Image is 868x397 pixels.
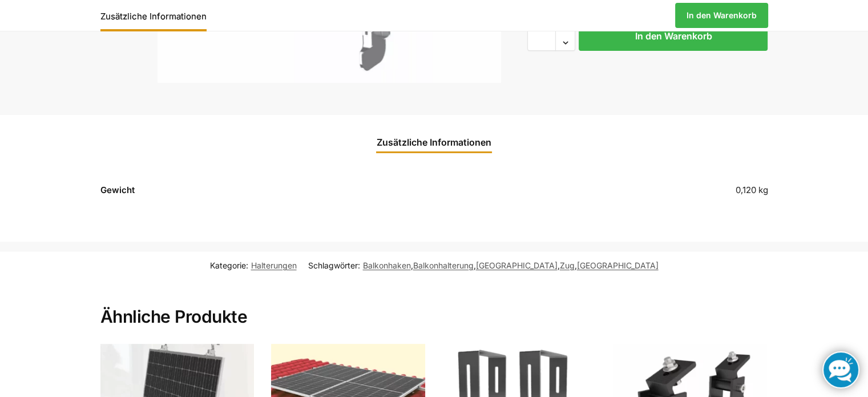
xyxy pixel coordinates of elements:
[100,2,212,29] a: Zusätzliche Informationen
[525,58,770,90] iframe: Sicherer Rahmen für schnelle Bezahlvorgänge
[251,260,297,270] a: Halterungen
[584,183,768,204] td: 0,120 kg
[527,21,556,51] input: Produktmenge
[675,3,768,28] a: In den Warenkorb
[100,183,768,204] table: Produktdetails
[556,35,575,50] span: Reduce quantity
[577,260,659,270] a: [GEOGRAPHIC_DATA]
[100,183,584,204] th: Gewicht
[579,21,768,51] button: In den Warenkorb
[210,259,297,271] span: Kategorie:
[413,260,474,270] a: Balkonhalterung
[100,279,768,328] h2: Ähnliche Produkte
[370,129,498,156] a: Zusätzliche Informationen
[308,259,659,271] span: Schlagwörter: , , , ,
[363,260,411,270] a: Balkonhaken
[560,260,575,270] a: Zug
[476,260,558,270] a: [GEOGRAPHIC_DATA]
